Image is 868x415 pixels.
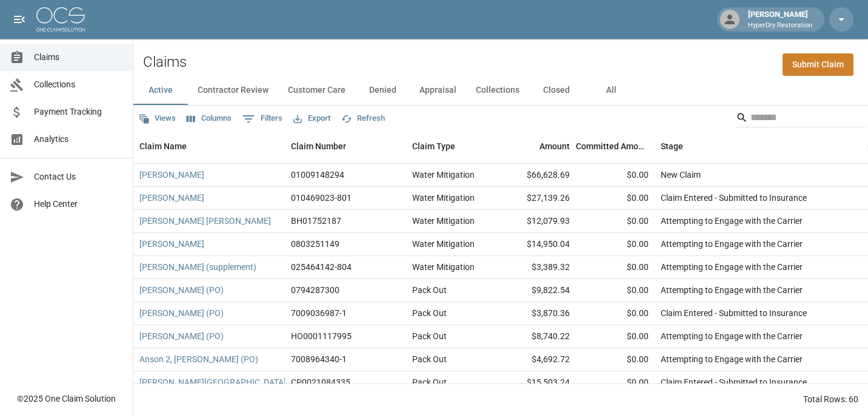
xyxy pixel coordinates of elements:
[661,307,807,319] div: Claim Entered - Submitted to Insurance
[34,51,123,64] span: Claims
[139,238,204,250] a: [PERSON_NAME]
[497,302,576,325] div: $3,870.36
[133,76,188,105] button: Active
[291,330,352,342] div: HO0001117995
[291,261,352,273] div: 025464142-804
[290,109,333,128] button: Export
[497,129,576,163] div: Amount
[36,7,85,32] img: ocs-logo-white-transparent.png
[291,169,344,181] div: 01009148294
[743,8,817,30] div: [PERSON_NAME]
[34,133,123,146] span: Analytics
[139,192,204,204] a: [PERSON_NAME]
[584,76,638,105] button: All
[34,78,123,91] span: Collections
[285,129,406,163] div: Claim Number
[34,170,123,183] span: Contact Us
[661,376,807,388] div: Claim Entered - Submitted to Insurance
[661,192,807,204] div: Claim Entered - Submitted to Insurance
[291,129,346,163] div: Claim Number
[661,284,803,296] div: Attempting to Engage with the Carrier
[34,106,123,118] span: Payment Tracking
[412,284,447,296] div: Pack Out
[655,129,836,163] div: Stage
[497,187,576,210] div: $27,139.26
[576,187,655,210] div: $0.00
[136,109,179,128] button: Views
[576,233,655,256] div: $0.00
[412,353,447,365] div: Pack Out
[412,169,475,181] div: Water Mitigation
[576,325,655,348] div: $0.00
[466,76,529,105] button: Collections
[661,129,683,163] div: Stage
[291,238,339,250] div: 0803251149
[410,76,466,105] button: Appraisal
[139,307,224,319] a: [PERSON_NAME] (PO)
[497,279,576,302] div: $9,822.54
[576,164,655,187] div: $0.00
[184,109,235,128] button: Select columns
[139,261,256,273] a: [PERSON_NAME] (supplement)
[412,307,447,319] div: Pack Out
[412,330,447,342] div: Pack Out
[497,164,576,187] div: $66,628.69
[278,76,355,105] button: Customer Care
[412,192,475,204] div: Water Mitigation
[661,261,803,273] div: Attempting to Engage with the Carrier
[576,371,655,394] div: $0.00
[291,376,350,388] div: CP0021084335
[576,279,655,302] div: $0.00
[139,169,204,181] a: [PERSON_NAME]
[576,256,655,279] div: $0.00
[576,210,655,233] div: $0.00
[412,261,475,273] div: Water Mitigation
[497,210,576,233] div: $12,079.93
[188,76,278,105] button: Contractor Review
[736,108,866,130] div: Search
[139,284,224,296] a: [PERSON_NAME] (PO)
[406,129,497,163] div: Claim Type
[497,348,576,371] div: $4,692.72
[497,371,576,394] div: $15,503.24
[291,353,347,365] div: 7008964340-1
[576,302,655,325] div: $0.00
[139,353,258,365] a: Anson 2, [PERSON_NAME] (PO)
[133,129,285,163] div: Claim Name
[539,129,570,163] div: Amount
[239,109,285,129] button: Show filters
[661,238,803,250] div: Attempting to Engage with the Carrier
[139,330,224,342] a: [PERSON_NAME] (PO)
[661,169,701,181] div: New Claim
[497,233,576,256] div: $14,950.04
[576,129,655,163] div: Committed Amount
[291,215,341,227] div: BH01752187
[412,129,455,163] div: Claim Type
[133,76,868,105] div: dynamic tabs
[139,376,305,388] a: [PERSON_NAME][GEOGRAPHIC_DATA] (PO)
[355,76,410,105] button: Denied
[661,353,803,365] div: Attempting to Engage with the Carrier
[412,215,475,227] div: Water Mitigation
[529,76,584,105] button: Closed
[34,198,123,211] span: Help Center
[661,330,803,342] div: Attempting to Engage with the Carrier
[7,7,32,32] button: open drawer
[143,53,187,71] h2: Claims
[783,53,853,76] a: Submit Claim
[748,21,812,31] p: HyperDry Restoration
[497,256,576,279] div: $3,389.32
[576,129,649,163] div: Committed Amount
[139,129,187,163] div: Claim Name
[497,325,576,348] div: $8,740.22
[576,348,655,371] div: $0.00
[291,284,339,296] div: 0794287300
[412,376,447,388] div: Pack Out
[661,215,803,227] div: Attempting to Engage with the Carrier
[17,393,116,405] div: © 2025 One Claim Solution
[291,192,352,204] div: 010469023-801
[139,215,271,227] a: [PERSON_NAME] [PERSON_NAME]
[412,238,475,250] div: Water Mitigation
[291,307,347,319] div: 7009036987-1
[338,109,388,128] button: Refresh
